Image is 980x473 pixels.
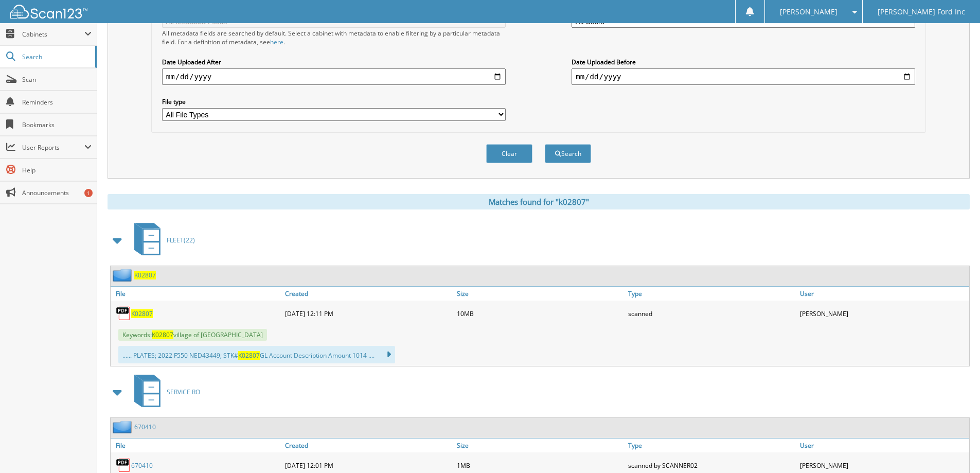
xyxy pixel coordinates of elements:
img: PDF.png [116,306,131,321]
a: Type [626,287,797,301]
a: Size [454,287,626,301]
iframe: Chat Widget [929,424,980,473]
a: K02807 [134,271,156,279]
a: File [111,287,282,301]
a: Created [282,439,454,452]
img: PDF.png [116,458,131,473]
a: FLEET(22) [128,220,195,260]
span: Bookmarks [22,120,92,129]
label: Date Uploaded Before [572,58,915,66]
div: scanned [626,303,797,324]
span: Keywords: village of [GEOGRAPHIC_DATA] [118,329,267,341]
div: 10MB [454,303,626,324]
div: ...... PLATES; 2022 F550 NED43449; STK# GL Account Description Amount 1014 .... [118,346,395,363]
button: Search [545,144,591,163]
a: User [797,287,969,301]
a: File [111,439,282,452]
div: 1 [84,189,93,197]
span: Cabinets [22,30,84,39]
a: 670410 [131,461,153,470]
span: Reminders [22,98,92,107]
a: Created [282,287,454,301]
span: K02807 [152,330,173,339]
label: File type [162,97,506,106]
input: end [572,68,915,85]
span: SERVICE RO [167,388,200,396]
img: scan123-logo-white.svg [10,5,87,19]
a: K02807 [131,309,153,318]
div: Matches found for "k02807" [108,194,970,209]
span: [PERSON_NAME] Ford Inc [878,9,965,15]
div: [DATE] 12:11 PM [282,303,454,324]
a: Type [626,439,797,452]
a: here [270,38,283,46]
input: start [162,68,506,85]
span: User Reports [22,143,84,152]
span: FLEET(22) [167,236,195,244]
button: Clear [486,144,532,163]
span: Search [22,52,90,61]
div: All metadata fields are searched by default. Select a cabinet with metadata to enable filtering b... [162,29,506,46]
span: [PERSON_NAME] [780,9,838,15]
img: folder2.png [113,421,134,433]
a: Size [454,439,626,452]
img: folder2.png [113,269,134,282]
a: 670410 [134,423,156,431]
a: SERVICE RO [128,372,200,412]
a: User [797,439,969,452]
label: Date Uploaded After [162,58,506,66]
span: Announcements [22,188,92,197]
div: [PERSON_NAME] [797,303,969,324]
span: Scan [22,75,92,84]
span: K02807 [238,351,260,360]
span: Help [22,166,92,174]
